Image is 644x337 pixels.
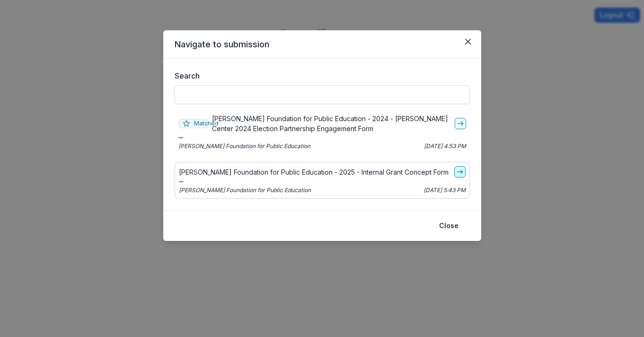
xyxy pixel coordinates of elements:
[423,186,466,195] p: [DATE] 5:43 PM
[455,118,466,129] a: go-to
[460,34,476,49] button: Close
[179,167,449,177] p: [PERSON_NAME] Foundation for Public Education - 2025 - Internal Grant Concept Form
[163,30,481,59] header: Navigate to submission
[424,142,466,151] p: [DATE] 4:53 PM
[179,186,311,195] p: [PERSON_NAME] Foundation for Public Education
[212,114,451,133] p: [PERSON_NAME] Foundation for Public Education - 2024 - [PERSON_NAME] Center 2024 Election Partner...
[178,142,310,151] p: [PERSON_NAME] Foundation for Public Education
[178,119,208,128] span: Matched
[454,166,466,177] a: go-to
[433,218,464,233] button: Close
[175,70,464,81] label: Search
